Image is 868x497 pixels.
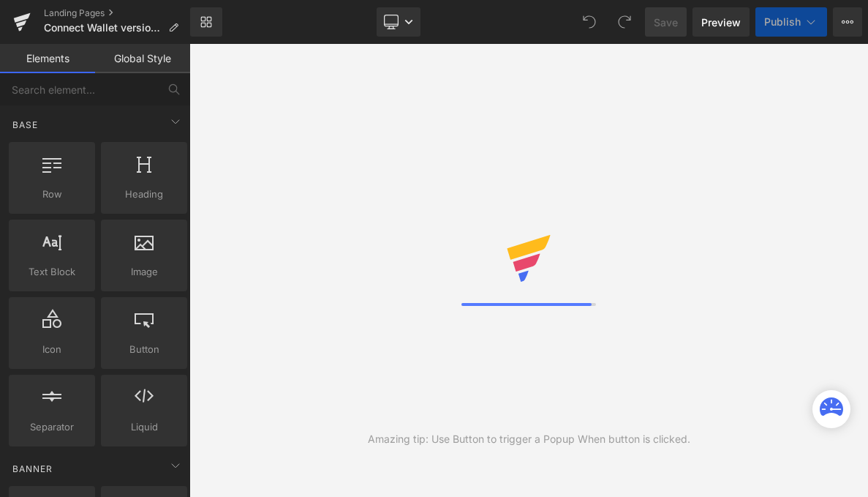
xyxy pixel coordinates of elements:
[575,7,604,37] button: Undo
[833,7,862,37] button: More
[13,419,91,435] span: Separator
[764,16,801,28] span: Publish
[105,187,183,202] span: Heading
[701,15,741,30] span: Preview
[610,7,639,37] button: Redo
[755,7,827,37] button: Publish
[13,187,91,202] span: Row
[190,7,222,37] a: New Library
[95,44,190,73] a: Global Style
[368,431,690,447] div: Amazing tip: Use Button to trigger a Popup When button is clicked.
[105,342,183,357] span: Button
[105,264,183,280] span: Image
[11,118,39,132] span: Base
[654,15,678,30] span: Save
[692,7,750,37] a: Preview
[13,264,91,280] span: Text Block
[13,342,91,357] span: Icon
[11,462,54,476] span: Banner
[44,22,162,34] span: Connect Wallet version 3_top banner latan
[105,419,183,435] span: Liquid
[44,7,190,19] a: Landing Pages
